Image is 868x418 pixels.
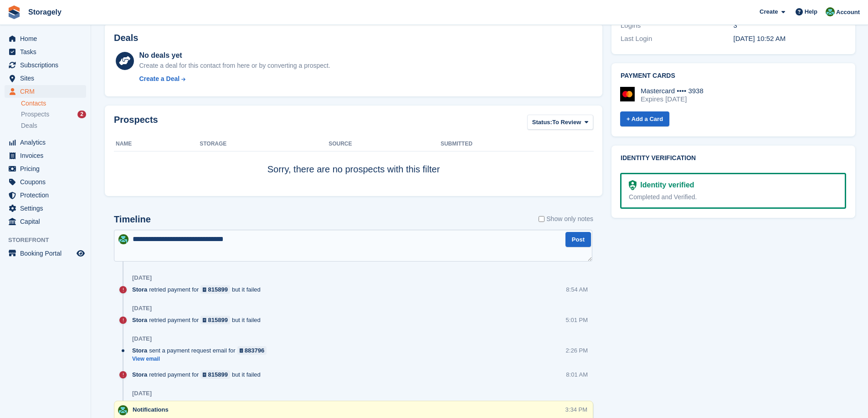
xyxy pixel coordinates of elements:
span: Stora [132,346,147,355]
a: menu [5,45,86,58]
a: menu [5,176,86,188]
time: 2025-07-03 09:52:12 UTC [734,35,786,42]
span: Home [20,32,75,45]
div: No deals yet [139,50,330,61]
label: Show only notes [539,214,593,224]
span: Tasks [20,45,75,58]
span: Invoices [20,149,75,162]
img: Notifications [826,7,835,16]
div: Create a Deal [139,74,180,84]
div: [DATE] [132,335,152,342]
div: 2:26 PM [566,346,588,355]
div: 8:54 AM [566,285,588,294]
div: Last Login [621,34,733,44]
span: To Review [552,118,581,127]
a: Storagely [25,5,65,20]
span: Storefront [8,236,91,245]
img: Notifications [118,234,128,244]
a: Deals [21,121,86,131]
div: sent a payment request email for [132,346,271,355]
span: Status: [532,118,552,127]
h2: Deals [114,33,138,43]
span: Create [760,7,778,16]
span: Pricing [20,162,75,175]
span: Notifications [133,406,169,413]
div: [DATE] [132,274,152,282]
a: menu [5,32,86,45]
span: Prospects [21,110,49,119]
button: Post [565,232,591,247]
div: Mastercard •••• 3938 [641,87,704,95]
h2: Prospects [114,115,158,131]
a: 815899 [200,316,230,324]
img: Mastercard Logo [620,87,635,101]
div: 815899 [208,316,228,324]
a: Preview store [75,248,86,259]
div: 8:01 AM [566,370,588,379]
div: 815899 [208,370,228,379]
a: + Add a Card [620,111,669,126]
a: menu [5,85,86,98]
div: retried payment for but it failed [132,285,265,294]
button: Status: To Review [527,115,593,130]
a: Contacts [21,99,86,108]
a: menu [5,59,86,71]
div: Logins [621,20,733,31]
a: menu [5,189,86,201]
th: Submitted [441,137,593,151]
span: Booking Portal [20,247,75,260]
div: [DATE] [132,390,152,397]
div: retried payment for but it failed [132,370,265,379]
th: Name [114,137,200,151]
div: 2 [77,111,86,118]
a: menu [5,202,86,215]
span: Sites [20,72,75,85]
a: View email [132,355,271,363]
th: Source [329,137,441,151]
span: Sorry, there are no prospects with this filter [267,164,440,174]
span: Analytics [20,136,75,149]
a: menu [5,247,86,260]
span: Settings [20,202,75,215]
span: Capital [20,215,75,228]
a: Create a Deal [139,74,330,84]
div: 5:01 PM [566,316,588,324]
span: Stora [132,316,147,324]
a: 815899 [200,285,230,294]
span: Stora [132,285,147,294]
span: Stora [132,370,147,379]
span: Protection [20,189,75,201]
a: menu [5,149,86,162]
div: 3:34 PM [565,405,587,414]
div: Create a deal for this contact from here or by converting a prospect. [139,61,330,71]
a: Prospects 2 [21,110,86,119]
img: stora-icon-8386f47178a22dfd0bd8f6a31ec36ba5ce8667c1dd55bd0f319d3a0aa187defe.svg [7,5,21,19]
h2: Identity verification [621,155,846,162]
div: 3 [734,20,846,31]
div: retried payment for but it failed [132,316,265,324]
span: Coupons [20,176,75,188]
a: menu [5,162,86,175]
span: Account [836,8,860,17]
a: 815899 [200,370,230,379]
div: 883796 [245,346,264,355]
span: Help [805,7,817,16]
img: Notifications [118,405,128,415]
th: Storage [200,137,329,151]
a: 883796 [237,346,267,355]
div: [DATE] [132,305,152,312]
a: menu [5,215,86,228]
h2: Payment cards [621,72,846,80]
span: Subscriptions [20,59,75,71]
span: Deals [21,121,37,130]
a: menu [5,72,86,85]
a: menu [5,136,86,149]
input: Show only notes [539,214,544,224]
div: Identity verified [637,180,694,191]
div: Expires [DATE] [641,95,704,103]
div: 815899 [208,285,228,294]
h2: Timeline [114,214,151,225]
span: CRM [20,85,75,98]
div: Completed and Verified. [629,192,837,202]
img: Identity Verification Ready [629,180,637,190]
